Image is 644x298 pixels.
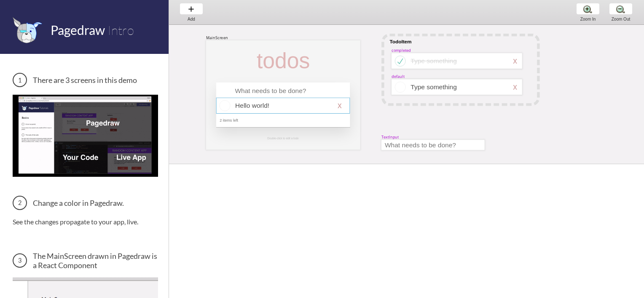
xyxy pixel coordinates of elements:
div: completed [392,48,411,53]
img: favicon.png [13,17,42,43]
div: Zoom In [572,17,604,21]
img: 3 screens [13,95,158,176]
h3: Change a color in Pagedraw. [13,196,158,210]
h3: The MainScreen drawn in Pagedraw is a React Component [13,251,158,270]
p: See the changes propagate to your app, live. [13,218,158,226]
img: zoom-minus.png [616,5,625,13]
h3: There are 3 screens in this demo [13,73,158,87]
div: default [392,74,405,79]
span: Pagedraw [51,22,105,37]
img: baseline-add-24px.svg [187,5,196,13]
img: zoom-plus.png [583,5,592,13]
div: TextInput [381,134,399,139]
div: x [513,56,517,66]
div: x [513,82,517,92]
div: MainScreen [206,35,228,40]
div: Add [175,17,207,21]
span: Intro [107,22,134,38]
div: Zoom Out [605,17,637,21]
